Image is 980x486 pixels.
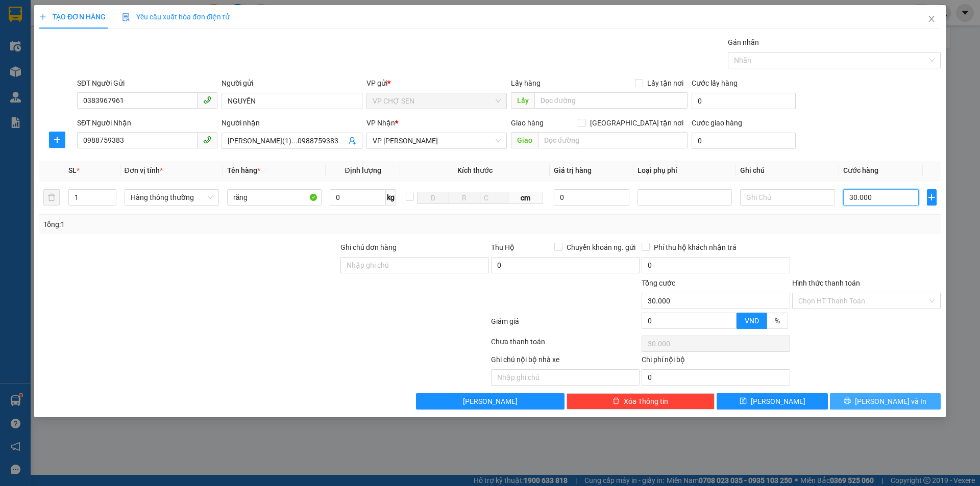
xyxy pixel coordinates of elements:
[19,43,95,78] span: [GEOGRAPHIC_DATA], [GEOGRAPHIC_DATA] ↔ [GEOGRAPHIC_DATA]
[386,189,396,206] span: kg
[511,79,541,87] span: Lấy hàng
[416,393,565,410] button: [PERSON_NAME]
[927,15,936,23] span: close
[511,92,534,109] span: Lấy
[650,242,741,253] span: Phí thu hộ khách nhận trả
[373,133,501,148] span: VP NGỌC HỒI
[586,117,688,129] span: [GEOGRAPHIC_DATA] tận nơi
[203,96,211,104] span: phone
[692,119,742,127] label: Cước giao hàng
[927,193,936,201] span: plus
[792,279,860,287] label: Hình thức thanh toán
[642,354,790,369] div: Chi phí nội bộ
[480,192,508,204] input: C
[345,166,381,174] span: Định lượng
[222,78,362,89] div: Người gửi
[917,5,946,34] button: Close
[745,317,759,325] span: VND
[775,317,780,325] span: %
[227,189,322,206] input: VD: Bàn, Ghế
[567,393,715,410] button: deleteXóa Thông tin
[692,93,796,109] input: Cước lấy hàng
[77,78,217,89] div: SĐT Người Gửi
[511,119,544,127] span: Giao hàng
[77,117,217,129] div: SĐT Người Nhận
[49,132,65,148] button: plus
[830,393,941,410] button: printer[PERSON_NAME] và In
[562,242,640,253] span: Chuyển khoản ng. gửi
[125,166,163,174] span: Đơn vị tính
[554,189,630,206] input: 0
[728,38,759,46] label: Gán nhãn
[751,396,805,407] span: [PERSON_NAME]
[43,219,378,230] div: Tổng: 1
[348,137,356,145] span: user-add
[633,161,736,181] th: Loại phụ phí
[50,136,65,144] span: plus
[534,92,688,109] input: Dọc đường
[855,396,926,407] span: [PERSON_NAME] và In
[740,189,835,206] input: Ghi Chú
[340,243,397,251] label: Ghi chú đơn hàng
[20,8,94,41] strong: CHUYỂN PHÁT NHANH AN PHÚ QUÝ
[538,132,688,148] input: Dọc đường
[490,336,641,354] div: Chưa thanh toán
[457,166,493,174] span: Kích thước
[373,93,501,109] span: VP CHỢ SEN
[740,397,747,405] span: save
[39,13,106,21] span: TẠO ĐƠN HÀNG
[68,166,77,174] span: SL
[5,55,17,106] img: logo
[366,78,507,89] div: VP gửi
[844,397,851,405] span: printer
[417,192,449,204] input: D
[554,166,592,174] span: Giá trị hàng
[692,79,738,87] label: Cước lấy hàng
[927,189,937,206] button: plus
[624,396,668,407] span: Xóa Thông tin
[843,166,878,174] span: Cước hàng
[490,316,641,334] div: Giảm giá
[612,397,620,405] span: delete
[491,243,514,251] span: Thu Hộ
[508,192,543,204] span: cm
[511,132,538,148] span: Giao
[736,161,839,181] th: Ghi chú
[340,257,489,273] input: Ghi chú đơn hàng
[203,136,211,144] span: phone
[39,13,46,20] span: plus
[122,13,130,21] img: icon
[366,119,395,127] span: VP Nhận
[491,369,640,386] input: Nhập ghi chú
[43,189,60,206] button: delete
[122,13,230,21] span: Yêu cầu xuất hóa đơn điện tử
[692,133,796,149] input: Cước giao hàng
[491,354,640,369] div: Ghi chú nội bộ nhà xe
[463,396,518,407] span: [PERSON_NAME]
[227,166,260,174] span: Tên hàng
[222,117,362,129] div: Người nhận
[717,393,827,410] button: save[PERSON_NAME]
[642,279,675,287] span: Tổng cước
[643,78,688,89] span: Lấy tận nơi
[449,192,480,204] input: R
[131,190,213,205] span: Hàng thông thường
